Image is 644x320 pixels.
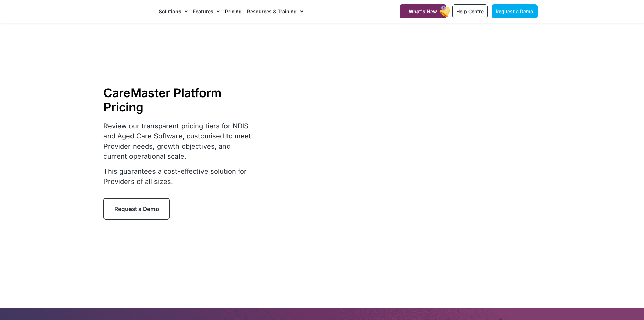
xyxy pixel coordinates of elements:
a: Request a Demo [492,4,538,18]
h1: CareMaster Platform Pricing [103,86,256,114]
span: What's New [409,8,437,14]
a: What's New [400,4,446,18]
img: CareMaster Logo [107,6,152,17]
p: This guarantees a cost-effective solution for Providers of all sizes. [103,166,256,187]
a: Help Centre [452,4,488,18]
span: Request a Demo [496,8,533,14]
span: Help Centre [456,8,484,14]
a: Request a Demo [103,198,170,220]
p: Review our transparent pricing tiers for NDIS and Aged Care Software, customised to meet Provider... [103,121,256,162]
span: Request a Demo [114,206,159,212]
